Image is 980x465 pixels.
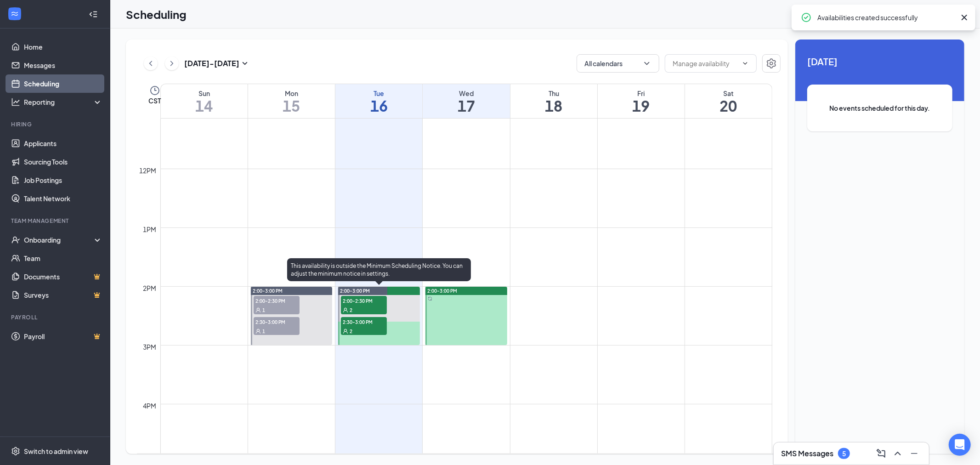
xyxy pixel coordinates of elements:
button: ComposeMessage [874,446,889,461]
div: 1pm [142,224,159,234]
a: Scheduling [24,74,102,93]
a: September 15, 2025 [248,84,335,118]
button: Minimize [907,446,922,461]
svg: ChevronLeft [146,58,155,69]
div: Onboarding [24,235,95,244]
div: 5 [842,450,846,458]
a: September 17, 2025 [423,84,510,118]
button: ChevronLeft [144,57,158,70]
div: Thu [510,89,597,98]
svg: ChevronRight [167,58,176,69]
a: DocumentsCrown [24,267,102,286]
span: 2:30-3:00 PM [341,317,387,326]
svg: CheckmarkCircle [801,12,812,23]
span: [DATE] [807,54,952,68]
h1: 17 [423,98,510,113]
span: 1 [262,328,265,335]
svg: WorkstreamLogo [10,9,19,18]
button: ChevronRight [165,57,179,70]
span: 2:00-3:00 PM [253,288,283,294]
svg: ChevronDown [642,59,651,68]
div: This availability is outside the Minimum Scheduling Notice. You can adjust the minimum notice in ... [287,258,471,281]
div: 3pm [142,342,159,352]
h1: 20 [685,98,772,113]
span: 1 [262,307,265,313]
span: 2:00-2:30 PM [254,296,300,305]
svg: User [343,329,348,334]
a: PayrollCrown [24,327,102,346]
h3: SMS Messages [781,448,833,459]
div: Sat [685,89,772,98]
span: No events scheduled for this day. [826,103,934,113]
svg: User [343,307,348,313]
a: Team [24,249,102,267]
svg: Settings [11,447,20,456]
span: 2:00-2:30 PM [341,296,387,305]
h1: 14 [161,98,248,113]
div: Mon [248,89,335,98]
div: Switch to admin view [24,447,88,456]
a: SurveysCrown [24,286,102,304]
svg: ChevronUp [892,448,903,459]
div: Payroll [11,313,101,321]
svg: User [255,329,261,334]
a: Home [24,38,102,56]
svg: Collapse [89,10,98,19]
div: Hiring [11,120,101,128]
div: Sun [161,89,248,98]
h1: 18 [510,98,597,113]
svg: ChevronDown [742,60,749,67]
a: Applicants [24,134,102,153]
svg: Analysis [11,97,20,107]
div: Tue [335,89,422,98]
span: CST [148,96,161,105]
span: 2 [350,328,352,335]
div: 2pm [142,283,159,293]
a: September 20, 2025 [685,84,772,118]
h1: 15 [248,98,335,113]
svg: Clock [149,85,160,96]
input: Manage availability [673,58,738,68]
a: Job Postings [24,171,102,189]
div: Wed [423,89,510,98]
svg: UserCheck [11,235,20,244]
div: Open Intercom Messenger [949,434,971,456]
svg: Settings [766,58,777,69]
span: 2 [350,307,352,313]
a: Talent Network [24,189,102,208]
a: Messages [24,56,102,74]
a: September 14, 2025 [161,84,248,118]
a: September 16, 2025 [335,84,422,118]
div: Reporting [24,97,103,107]
span: 2:00-3:00 PM [340,288,370,294]
button: All calendarsChevronDown [577,54,659,73]
button: Settings [762,54,781,73]
a: September 19, 2025 [598,84,685,118]
h1: 16 [335,98,422,113]
a: September 18, 2025 [510,84,597,118]
h1: Scheduling [126,6,187,22]
svg: Minimize [909,448,920,459]
svg: Cross [959,12,970,23]
svg: SmallChevronDown [239,58,250,69]
span: 2:00-3:00 PM [427,288,457,294]
div: 12pm [138,165,159,176]
a: Sourcing Tools [24,153,102,171]
h3: [DATE] - [DATE] [184,58,239,68]
div: Availabilities created successfully [817,12,955,23]
div: Team Management [11,217,101,225]
svg: ComposeMessage [876,448,887,459]
button: ChevronUp [890,446,905,461]
svg: User [255,307,261,313]
div: 4pm [142,401,159,411]
svg: Sync [428,296,432,301]
h1: 19 [598,98,685,113]
div: Fri [598,89,685,98]
span: 2:30-3:00 PM [254,317,300,326]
